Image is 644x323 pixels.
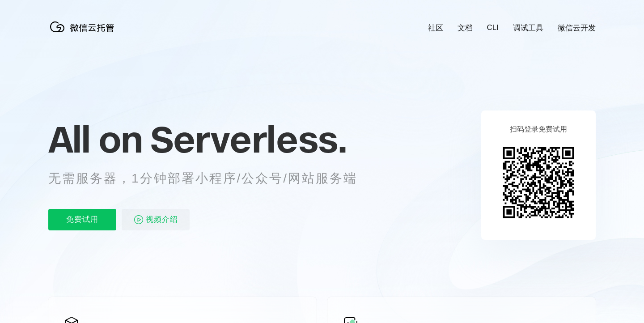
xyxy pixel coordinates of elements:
[458,23,473,33] a: 文档
[510,125,567,134] p: 扫码登录免费试用
[150,117,347,161] span: Serverless.
[428,23,443,33] a: 社区
[48,170,374,187] p: 无需服务器，1分钟部署小程序/公众号/网站服务端
[513,23,543,33] a: 调试工具
[48,30,120,37] a: 微信云托管
[48,18,120,36] img: 微信云托管
[133,214,144,225] img: video_play.svg
[48,117,142,161] span: All on
[487,23,499,32] a: CLI
[146,209,178,230] span: 视频介绍
[48,209,116,230] p: 免费试用
[558,23,596,33] a: 微信云开发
